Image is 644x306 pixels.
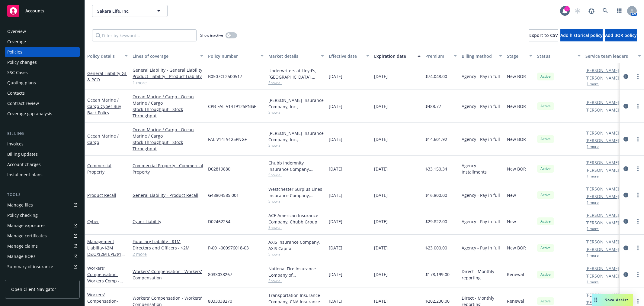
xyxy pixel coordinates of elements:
a: [PERSON_NAME] [585,265,619,272]
div: Chubb Indemnity Insurance Company, Chubb Group [268,160,324,172]
a: Workers' Compensation [87,265,120,290]
div: Billing updates [7,149,38,159]
a: Contacts [5,88,80,98]
div: Underwriters at Lloyd's, [GEOGRAPHIC_DATA], [PERSON_NAME] of [GEOGRAPHIC_DATA], Price Forbes & Pa... [268,67,324,80]
span: [DATE] [329,166,342,172]
span: Active [540,136,552,142]
div: Billing method [462,53,495,59]
a: circleInformation [622,165,630,172]
span: B0507CL2500517 [208,73,242,80]
button: Nova Assist [592,294,633,306]
div: Policy checking [7,210,38,220]
span: [DATE] [374,271,388,278]
div: [PERSON_NAME] Insurance Company, Inc., [PERSON_NAME] Group, [PERSON_NAME] Cargo [268,130,324,143]
a: Cyber Liability [133,218,203,225]
button: 1 more [587,227,599,231]
div: Lines of coverage [133,53,197,59]
span: $488.77 [425,103,441,109]
span: [DATE] [374,73,388,80]
span: $33,150.34 [425,166,447,172]
a: Workers' Compensation - Workers' Compensation [133,268,203,281]
a: more [634,298,642,305]
span: [DATE] [374,166,388,172]
button: Billing method [459,49,505,63]
div: Premium [425,53,450,59]
span: Show all [268,199,324,204]
div: Policy number [208,53,257,59]
a: [PERSON_NAME] [585,67,619,73]
button: Policy details [85,49,130,63]
a: Accounts [5,2,80,19]
span: Active [540,192,552,198]
a: more [634,191,642,199]
a: 2 more [133,251,203,257]
a: [PERSON_NAME] [585,220,619,226]
span: Show all [268,278,324,283]
span: Active [540,298,552,304]
div: Overview [7,27,26,36]
div: SSC Cases [7,68,28,77]
a: Ocean Marine / Cargo [87,133,119,145]
a: [PERSON_NAME] [585,239,619,245]
button: Service team leaders [583,49,643,63]
span: Active [540,74,552,79]
button: Effective date [326,49,372,63]
a: Coverage [5,37,80,47]
a: Ocean Marine / Cargo - Ocean Marine / Cargo [133,126,203,139]
a: General Liability [87,70,127,83]
a: General Liability - General Liability [133,67,203,73]
input: Filter by keyword... [92,29,197,41]
span: [DATE] [374,218,388,225]
a: Switch app [613,5,625,17]
a: [PERSON_NAME] [585,167,619,173]
button: 1 more [587,82,599,86]
a: more [634,271,642,278]
a: circleInformation [622,244,630,252]
a: Product Recall [87,192,116,198]
span: [DATE] [329,218,342,225]
span: Agency - Pay in full [462,218,500,225]
span: Active [540,219,552,224]
a: [PERSON_NAME] [585,137,619,144]
div: Policy details [87,53,121,59]
span: [DATE] [329,245,342,251]
span: D02462254 [208,218,230,225]
button: Sakara Life, Inc. [92,5,168,17]
a: Report a Bug [585,5,598,17]
a: circleInformation [622,218,630,225]
span: Active [540,103,552,109]
span: $14,601.92 [425,136,447,142]
a: Coverage gap analysis [5,109,80,119]
div: Manage files [7,200,33,210]
a: Billing updates [5,149,80,159]
div: Drag to move [592,294,600,306]
a: Management Liability [87,239,125,263]
div: AXIS Insurance Company, AXIS Capital [268,239,324,252]
a: Search [599,5,611,17]
span: $74,048.00 [425,73,447,80]
span: [DATE] [374,192,388,198]
span: FAL-V14T9125PNGF [208,136,247,142]
span: Export to CSV [529,32,558,38]
div: Westchester Surplus Lines Insurance Company, Chubb Group [268,186,324,199]
a: circleInformation [622,135,630,143]
span: [DATE] [329,136,342,142]
span: New [507,192,516,198]
button: 1 more [587,201,599,204]
span: - Cyber Buy Back Policy [87,103,121,116]
a: Policies [5,47,80,57]
a: [PERSON_NAME] [585,246,619,252]
a: Start snowing [572,5,584,17]
span: $178,199.00 [425,271,450,278]
div: Summary of insurance [7,262,53,272]
div: Status [537,53,574,59]
a: Ocean Marine / Cargo [87,97,121,116]
button: Policy number [206,49,266,63]
div: Policy changes [7,57,37,67]
span: New BOR [507,73,526,80]
a: more [634,103,642,110]
span: New BOR [507,245,526,251]
span: Agency - Pay in full [462,103,500,109]
a: Product Liability - Product Liability [133,73,203,80]
span: - Workers Comp - AOS [87,272,123,290]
